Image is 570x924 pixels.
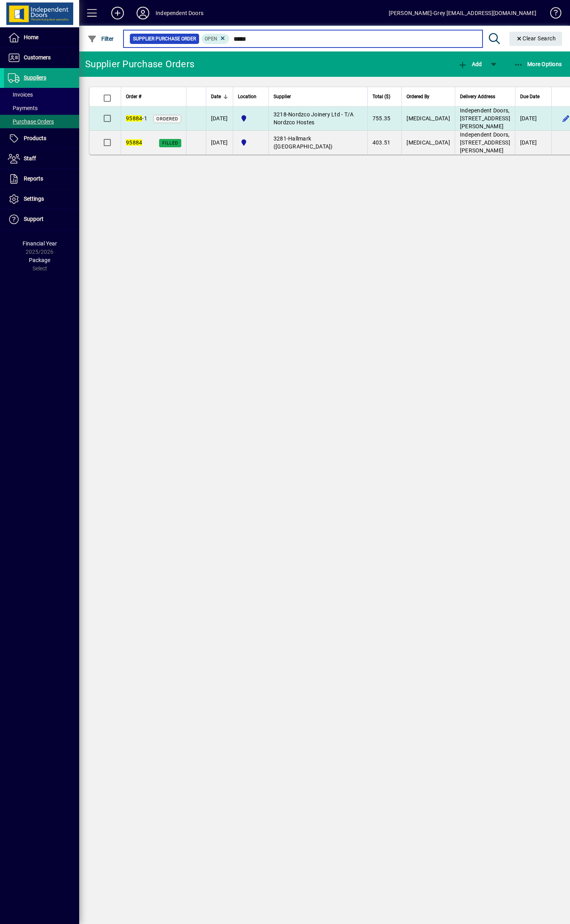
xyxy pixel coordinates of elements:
[268,131,367,154] td: -
[4,189,79,209] a: Settings
[274,92,363,101] div: Supplier
[29,257,50,263] span: Package
[24,135,46,141] span: Products
[509,32,562,46] button: Clear
[274,135,333,150] span: Hallmark ([GEOGRAPHIC_DATA])
[24,54,51,61] span: Customers
[8,118,54,125] span: Purchase Orders
[4,48,79,68] a: Customers
[4,101,79,115] a: Payments
[4,88,79,101] a: Invoices
[238,138,264,147] span: Cromwell Central Otago
[24,74,46,81] span: Suppliers
[520,92,547,101] div: Due Date
[206,106,233,131] td: [DATE]
[512,57,564,71] button: More Options
[156,116,178,122] span: Ordered
[133,35,196,43] span: Supplier Purchase Order
[4,149,79,169] a: Staff
[456,57,484,71] button: Add
[274,111,354,125] span: Nordzco Joinery Ltd - T/A Nordzco Hostes
[367,131,402,154] td: 403.51
[24,216,44,222] span: Support
[458,61,482,67] span: Add
[238,92,256,101] span: Location
[8,91,33,98] span: Invoices
[238,92,264,101] div: Location
[515,131,551,154] td: [DATE]
[24,196,44,202] span: Settings
[126,92,141,101] span: Order #
[514,61,562,67] span: More Options
[126,139,142,146] em: 95884
[87,36,114,42] span: Filter
[520,92,540,101] span: Due Date
[8,105,38,111] span: Payments
[211,92,228,101] div: Date
[4,115,79,128] a: Purchase Orders
[4,28,79,48] a: Home
[4,169,79,189] a: Reports
[201,34,230,44] mat-chip: Completion Status: Open
[85,58,194,70] div: Supplier Purchase Orders
[4,209,79,229] a: Support
[156,7,203,19] div: Independent Doors
[206,131,233,154] td: [DATE]
[389,7,536,19] div: [PERSON_NAME]-Grey [EMAIL_ADDRESS][DOMAIN_NAME]
[515,106,551,131] td: [DATE]
[407,92,429,101] span: Ordered By
[211,92,221,101] span: Date
[105,6,130,20] button: Add
[455,106,515,131] td: Independent Doors, [STREET_ADDRESS][PERSON_NAME]
[455,131,515,154] td: Independent Doors, [STREET_ADDRESS][PERSON_NAME]
[126,115,142,122] em: 95884
[4,129,79,148] a: Products
[516,35,556,42] span: Clear Search
[372,92,390,101] span: Total ($)
[238,114,264,123] span: Cromwell Central Otago
[126,115,147,122] span: -1
[162,141,178,146] span: Filled
[407,139,450,146] span: [MEDICAL_DATA]
[544,2,560,27] a: Knowledge Base
[126,92,181,101] div: Order #
[130,6,156,20] button: Profile
[268,106,367,131] td: -
[24,175,43,182] span: Reports
[407,92,450,101] div: Ordered By
[274,111,287,118] span: 3218
[372,92,398,101] div: Total ($)
[274,135,287,142] span: 3281
[24,34,38,40] span: Home
[460,92,495,101] span: Delivery Address
[205,36,217,42] span: Open
[24,155,36,162] span: Staff
[85,32,116,46] button: Filter
[407,115,450,122] span: [MEDICAL_DATA]
[274,92,291,101] span: Supplier
[367,106,402,131] td: 755.35
[23,240,57,247] span: Financial Year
